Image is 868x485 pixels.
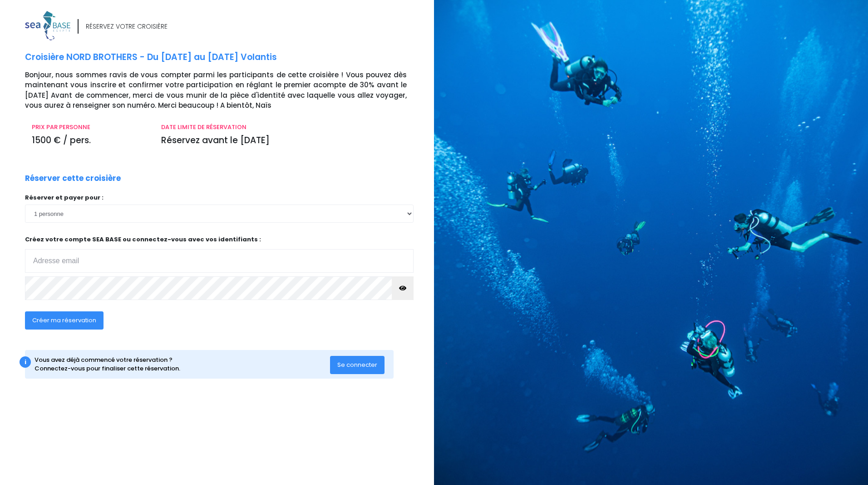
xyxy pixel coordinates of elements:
p: Réserver cette croisière [25,173,121,185]
p: Bonjour, nous sommes ravis de vous compter parmi les participants de cette croisière ! Vous pouve... [25,70,427,111]
img: logo_color1.png [25,11,70,40]
div: i [20,356,31,368]
button: Se connecter [330,356,385,374]
span: Se connecter [337,360,377,369]
p: 1500 € / pers. [32,134,148,147]
button: Créer ma réservation [25,311,104,330]
p: Réserver et payer pour : [25,193,414,202]
p: Réservez avant le [DATE] [161,134,407,147]
p: Croisière NORD BROTHERS - Du [DATE] au [DATE] Volantis [25,51,427,64]
p: DATE LIMITE DE RÉSERVATION [161,123,407,132]
p: PRIX PAR PERSONNE [32,123,148,132]
input: Adresse email [25,249,414,273]
a: Se connecter [330,360,385,368]
p: Créez votre compte SEA BASE ou connectez-vous avec vos identifiants : [25,235,414,273]
div: Vous avez déjà commencé votre réservation ? Connectez-vous pour finaliser cette réservation. [35,355,330,373]
div: RÉSERVEZ VOTRE CROISIÈRE [86,22,168,31]
span: Créer ma réservation [32,316,96,325]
